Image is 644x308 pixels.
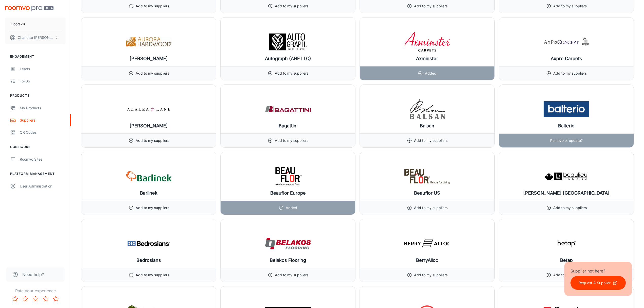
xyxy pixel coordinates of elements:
[270,257,306,264] h6: Belakos Flooring
[425,71,436,76] p: Added
[136,138,169,143] p: Add to my suppliers
[550,138,583,143] p: Remove or update?
[544,99,589,119] img: Balterio
[136,3,169,9] p: Add to my suppliers
[126,233,172,254] img: Bedrosians
[544,166,589,186] img: Beaulieu Canada
[420,122,434,129] h6: Balsan
[136,272,169,278] p: Add to my suppliers
[544,233,589,254] img: Betap
[570,268,626,274] p: Supplier not here?
[286,205,297,211] p: Added
[275,71,308,76] p: Add to my suppliers
[404,166,450,186] img: Beauflor US
[11,21,25,27] p: Floors2u
[136,71,169,76] p: Add to my suppliers
[523,190,610,197] h6: [PERSON_NAME] [GEOGRAPHIC_DATA]
[404,233,450,254] img: BerryAlloc
[126,99,172,119] img: Azalea Lane
[5,6,53,11] img: Roomvo PRO Beta
[265,166,311,186] img: Beauflor Europe
[275,138,308,143] p: Add to my suppliers
[414,3,448,9] p: Add to my suppliers
[414,272,448,278] p: Add to my suppliers
[265,99,311,119] img: Bagattini
[414,190,440,197] h6: Beauflor US
[130,122,168,129] h6: [PERSON_NAME]
[553,71,587,76] p: Add to my suppliers
[275,272,308,278] p: Add to my suppliers
[10,294,20,304] button: Rate 1 star
[404,99,450,119] img: Balsan
[41,294,51,304] button: Rate 4 star
[416,257,438,264] h6: BerryAlloc
[414,205,448,211] p: Add to my suppliers
[270,190,306,197] h6: Beauflor Europe
[22,271,44,278] span: Need help?
[553,3,587,9] p: Add to my suppliers
[20,117,66,123] div: Suppliers
[558,122,575,129] h6: Balterio
[579,280,611,286] p: Request A Supplier
[570,276,626,290] button: Request A Supplier
[551,55,582,62] h6: Axpro Carpets
[140,190,157,197] h6: Barlinek
[136,257,161,264] h6: Bedrosians
[553,272,587,278] p: Add to my suppliers
[404,32,450,52] img: Axminster
[560,257,573,264] h6: Betap
[20,157,66,162] div: Roomvo Sites
[553,205,587,211] p: Add to my suppliers
[5,31,66,44] button: Charlotte [PERSON_NAME]
[265,32,311,52] img: Autograph (AHF LLC)
[414,138,448,143] p: Add to my suppliers
[279,122,297,129] h6: Bagattini
[20,130,66,135] div: QR Codes
[20,105,66,111] div: My Products
[20,66,66,72] div: Leads
[51,294,61,304] button: Rate 5 star
[30,294,41,304] button: Rate 3 star
[126,166,172,186] img: Barlinek
[130,55,168,62] h6: [PERSON_NAME]
[4,288,67,294] p: Rate your experience
[20,294,30,304] button: Rate 2 star
[20,78,66,84] div: To-do
[126,32,172,52] img: Aurora Hardwood
[20,183,66,189] div: User Administration
[18,35,53,40] p: Charlotte [PERSON_NAME]
[5,18,66,31] button: Floors2u
[275,3,308,9] p: Add to my suppliers
[265,233,311,254] img: Belakos Flooring
[416,55,438,62] h6: Axminster
[136,205,169,211] p: Add to my suppliers
[544,32,589,52] img: Axpro Carpets
[265,55,311,62] h6: Autograph (AHF LLC)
